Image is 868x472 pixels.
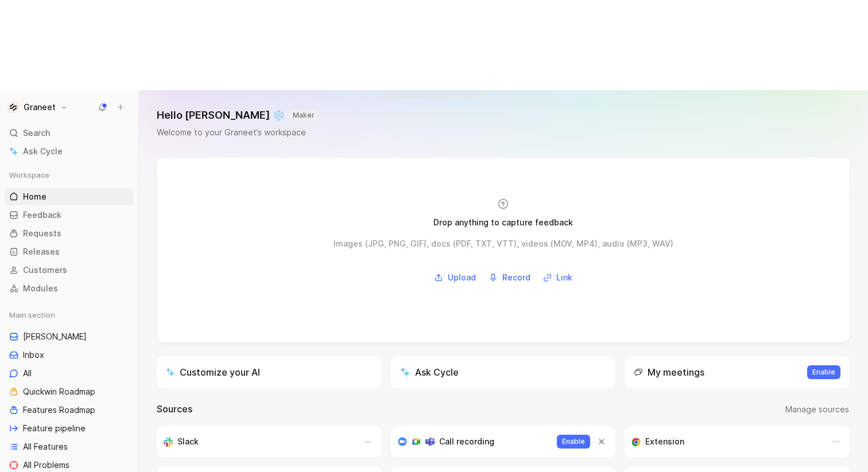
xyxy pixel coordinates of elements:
span: Requests [23,228,61,239]
a: All Features [5,438,133,455]
span: Record [502,271,530,284]
span: Enable [812,366,835,378]
span: Ask Cycle [23,145,63,158]
span: Manage sources [785,403,849,416]
div: Welcome to your Graneet’s workspace [157,126,318,139]
h3: Call recording [439,435,494,448]
div: Sync your customers, send feedback and get updates in Slack [164,435,352,448]
span: [PERSON_NAME] [23,331,87,342]
span: Main section [9,309,55,321]
button: Upload [430,269,480,286]
a: Quickwin Roadmap [5,383,133,400]
h2: Sources [157,402,192,417]
span: All Problems [23,459,69,471]
div: Capture feedback from anywhere on the web [631,435,820,448]
a: Requests [5,225,133,242]
h1: Graneet [24,102,56,112]
h1: Hello [PERSON_NAME] ❄️ [157,108,318,122]
h3: Extension [645,435,684,448]
div: My meetings [634,365,704,379]
div: Ask Cycle [400,365,459,379]
span: Quickwin Roadmap [23,386,95,397]
a: Customers [5,262,133,279]
button: Record [485,269,534,286]
span: Feedback [23,209,61,221]
a: Features Roadmap [5,401,133,419]
div: Customize your AI [166,365,260,379]
span: Enable [562,436,585,447]
span: Releases [23,246,60,258]
span: All Features [23,441,68,453]
span: Feature pipeline [23,423,86,434]
div: Drop anything to capture feedback [433,216,573,229]
button: Ask Cycle [391,356,616,388]
span: Upload [448,271,476,284]
div: Workspace [5,166,133,184]
a: Inbox [5,346,133,364]
a: Modules [5,280,133,297]
a: Feature pipeline [5,420,133,437]
div: Record & transcribe meetings from Zoom, Meet & Teams. [398,435,548,448]
span: Home [23,191,46,202]
div: Search [5,124,133,142]
span: Link [556,271,572,284]
a: Home [5,188,133,205]
h3: Slack [177,435,199,448]
span: Features Roadmap [23,404,95,416]
div: Images (JPG, PNG, GIF), docs (PDF, TXT, VTT), videos (MOV, MP4), audio (MP3, WAV) [334,237,673,251]
a: Releases [5,243,133,260]
button: Manage sources [785,402,850,417]
span: Workspace [9,169,49,181]
a: All [5,365,133,382]
button: Enable [557,435,590,448]
span: All [23,368,32,379]
span: Customers [23,264,67,276]
span: Search [23,126,50,140]
span: Inbox [23,349,44,361]
a: [PERSON_NAME] [5,328,133,345]
img: Graneet [7,102,19,113]
button: MAKER [289,110,318,121]
span: Modules [23,283,58,294]
button: Enable [807,365,840,379]
a: Feedback [5,206,133,224]
button: Link [539,269,576,286]
a: Ask Cycle [5,143,133,160]
div: Main section [5,306,133,323]
a: Customize your AI [157,356,382,388]
button: GraneetGraneet [5,99,71,115]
